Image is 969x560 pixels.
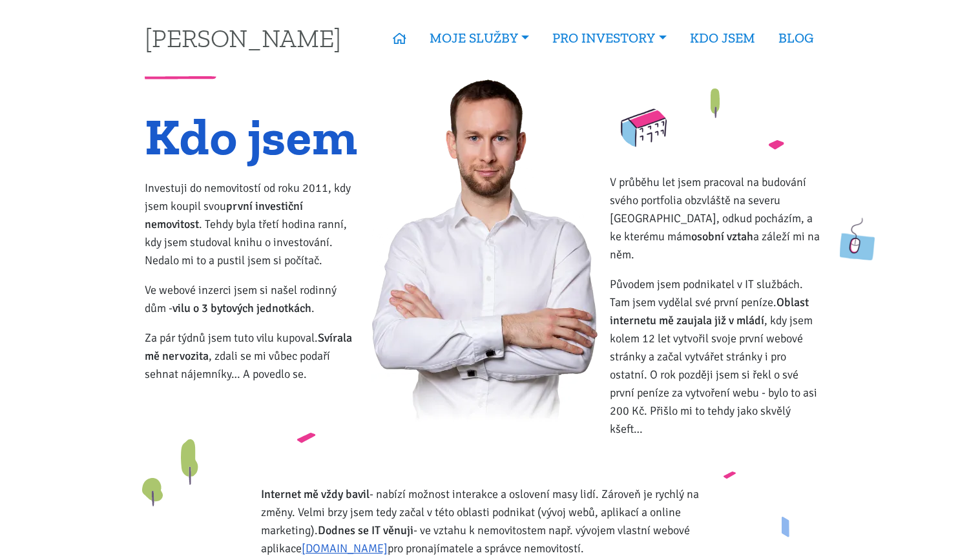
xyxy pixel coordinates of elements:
a: BLOG [767,23,825,53]
a: PRO INVESTORY [541,23,678,53]
p: Investuji do nemovitostí od roku 2011, kdy jsem koupil svou . Tehdy byla třetí hodina ranní, kdy ... [145,179,360,269]
h1: Kdo jsem [145,115,360,158]
a: [PERSON_NAME] [145,25,341,50]
a: [DOMAIN_NAME] [302,541,388,555]
strong: vilu o 3 bytových jednotkách [172,301,311,315]
strong: Dodnes se IT věnuji [318,523,413,537]
p: Za pár týdnů jsem tuto vilu kupoval. , zdali se mi vůbec podaří sehnat nájemníky… A povedlo se. [145,329,360,383]
strong: Internet mě vždy bavil [261,487,370,501]
a: KDO JSEM [678,23,767,53]
p: Původem jsem podnikatel v IT službách. Tam jsem vydělal své první peníze. , kdy jsem kolem 12 let... [610,275,825,438]
a: MOJE SLUŽBY [418,23,541,53]
p: Ve webové inzerci jsem si našel rodinný dům - . [145,281,360,317]
strong: osobní vztah [691,229,753,244]
p: V průběhu let jsem pracoval na budování svého portfolia obzvláště na severu [GEOGRAPHIC_DATA], od... [610,173,825,264]
p: - nabízí možnost interakce a oslovení masy lidí. Zároveň je rychlý na změny. Velmi brzy jsem tedy... [261,485,709,557]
